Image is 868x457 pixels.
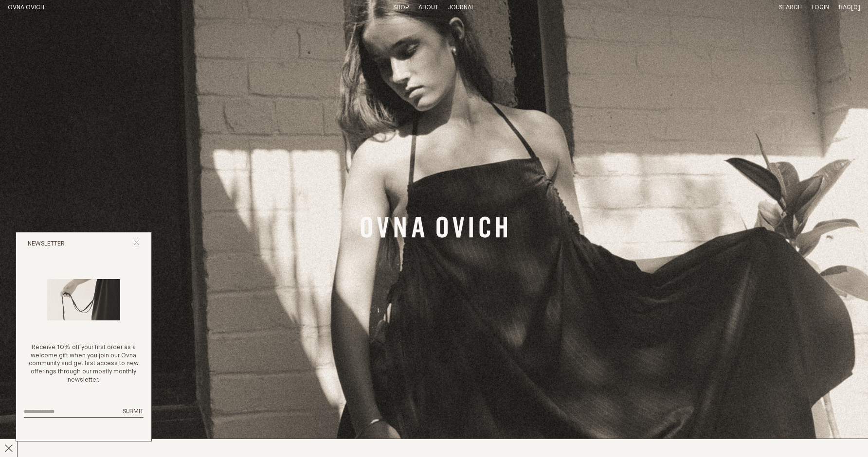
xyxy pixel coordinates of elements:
a: Shop [393,4,409,11]
p: Receive 10% off your first order as a welcome gift when you join our Ovna community and get first... [24,344,144,385]
a: Search [779,4,802,11]
span: Submit [123,408,144,415]
h2: Newsletter [28,240,65,248]
a: Login [812,4,829,11]
button: Submit [123,408,144,416]
a: Journal [448,4,474,11]
a: Banner Link [361,216,507,241]
button: Close popup [133,240,140,249]
span: [0] [851,4,860,11]
a: Home [8,4,44,11]
span: Bag [839,4,851,11]
summary: About [418,4,438,12]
